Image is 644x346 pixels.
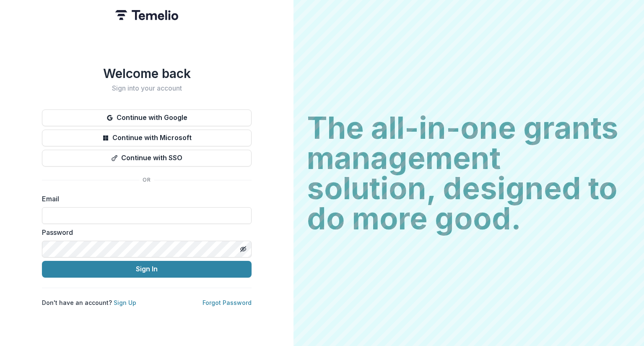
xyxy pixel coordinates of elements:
a: Forgot Password [203,299,252,306]
label: Email [42,194,247,204]
button: Toggle password visibility [236,242,250,256]
button: Continue with Microsoft [42,130,252,146]
img: Temelio [115,10,178,20]
label: Password [42,227,247,237]
p: Don't have an account? [42,298,136,307]
button: Continue with Google [42,109,252,126]
a: Sign Up [114,299,136,306]
button: Continue with SSO [42,150,252,166]
button: Sign In [42,261,252,278]
h2: Sign into your account [42,84,252,92]
h1: Welcome back [42,66,252,81]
